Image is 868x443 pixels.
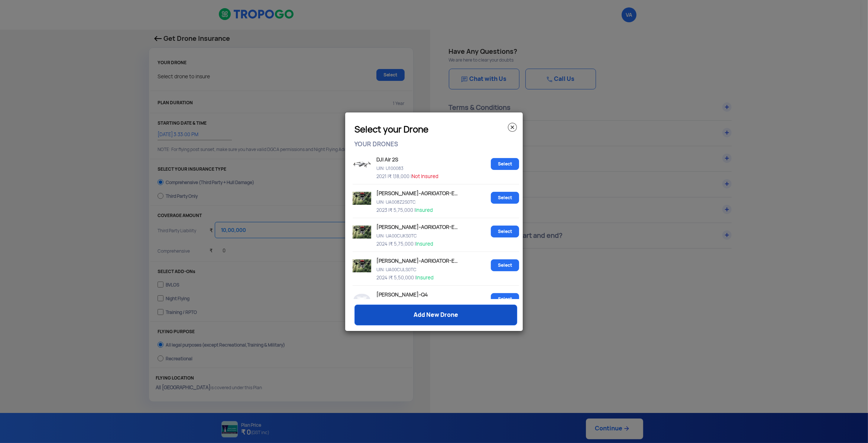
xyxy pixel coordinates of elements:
span: ₹ 1,18,000 | [389,173,412,180]
p: [PERSON_NAME]-AGRIGATOR-E10 [375,222,459,230]
a: Select [491,158,519,170]
span: ₹ 5,50,000 | [390,275,416,281]
span: Not Insured [412,173,438,180]
p: [PERSON_NAME]-Q4 [375,289,459,297]
a: Select [491,259,519,271]
a: Select [491,226,519,237]
p: [PERSON_NAME]-AGRIGATOR-E10 [375,256,459,263]
img: Drone image [353,192,371,205]
p: UIN: U100083 [375,164,488,170]
span: ₹ 5,75,000 | [390,241,416,247]
a: Add New Drone [354,305,517,325]
p: [PERSON_NAME]-AGRIGATOR-E10 [375,188,459,196]
img: Drone image [353,226,371,239]
p: UIN: UA008Z2S0TC [375,198,488,204]
img: Drone image [353,259,371,272]
h3: Select your Drone [354,127,517,132]
span: 2024 | [376,275,390,281]
span: Insured [416,241,433,247]
img: Drone image [353,293,371,306]
span: 2024 | [376,241,390,247]
p: UIN: UA00CUKS0TC [375,232,488,238]
span: Insured [415,207,433,213]
a: Select [491,293,519,305]
p: YOUR DRONES [354,136,517,147]
p: DJI Air 2S [375,154,459,162]
p: UIN: UA00CULS0TC [375,265,488,272]
span: 2023 | [376,207,389,213]
img: Drone image [353,158,371,171]
span: Insured [416,275,434,281]
span: ₹ 5,75,000 | [389,207,415,213]
img: close [508,123,517,132]
a: Select [491,192,519,204]
span: 2021 | [376,173,389,180]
